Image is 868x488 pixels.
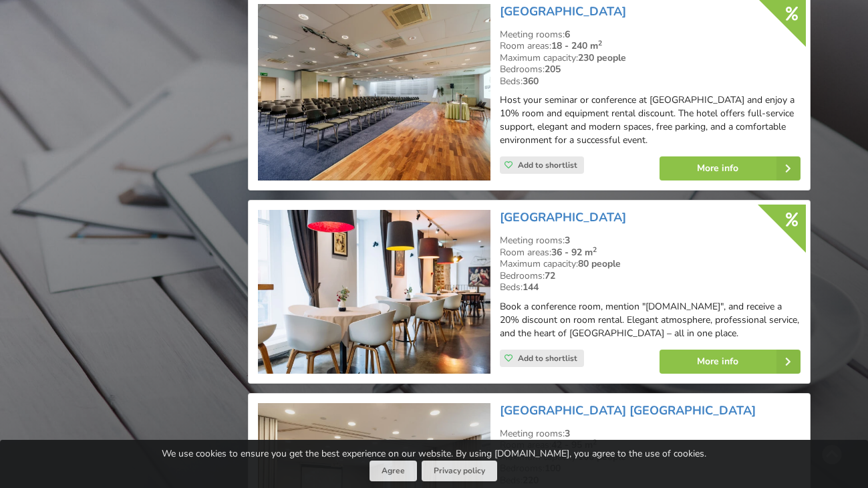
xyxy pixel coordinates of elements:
p: Host your seminar or conference at [GEOGRAPHIC_DATA] and enjoy a 10% room and equipment rental di... [500,94,801,147]
div: Maximum capacity: [500,52,801,64]
div: Meeting rooms: [500,428,801,440]
strong: 3 [565,234,570,247]
sup: 2 [598,38,602,48]
span: Add to shortlist [518,160,577,170]
strong: 42 - 95 m [551,439,597,451]
div: Beds: [500,76,801,88]
p: Book a conference room, mention "[DOMAIN_NAME]", and receive a 20% discount on room rental. Elega... [500,300,801,340]
strong: 18 - 240 m [551,39,602,52]
div: Room areas: [500,247,801,259]
img: Hotel | Riga | Riga Islande Hotel [258,4,490,181]
sup: 2 [593,437,597,447]
strong: 3 [565,427,570,440]
strong: 205 [545,63,561,76]
div: Bedrooms: [500,64,801,76]
a: [GEOGRAPHIC_DATA] [500,3,626,19]
strong: 72 [545,269,555,282]
strong: 80 people [578,257,621,270]
strong: 6 [565,28,570,41]
a: [GEOGRAPHIC_DATA] [500,209,626,225]
div: Room areas: [500,40,801,52]
sup: 2 [593,245,597,255]
button: Agree [370,461,417,481]
span: Add to shortlist [518,353,577,364]
div: Meeting rooms: [500,235,801,247]
strong: 230 people [578,51,626,64]
strong: 36 - 92 m [551,246,597,259]
strong: 360 [523,75,539,88]
a: [GEOGRAPHIC_DATA] [GEOGRAPHIC_DATA] [500,402,756,418]
img: Hotel | Riga | Hestia Hotel Draugi [258,210,490,374]
strong: 144 [523,281,539,293]
div: Bedrooms: [500,270,801,282]
div: Beds: [500,281,801,293]
div: Maximum capacity: [500,258,801,270]
a: More info [660,350,801,374]
div: Meeting rooms: [500,29,801,41]
a: More info [660,156,801,180]
a: Privacy policy [422,461,497,481]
